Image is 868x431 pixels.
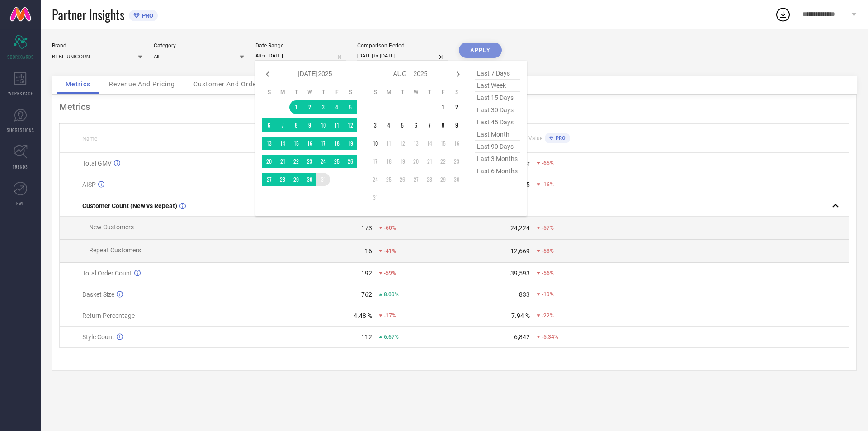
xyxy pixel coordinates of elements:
[289,89,303,96] th: Tuesday
[330,137,344,150] td: Fri Jul 18 2025
[8,90,33,97] span: WORKSPACE
[542,313,554,319] span: -22%
[382,155,396,168] td: Mon Aug 18 2025
[368,89,382,96] th: Sunday
[542,270,554,276] span: -56%
[289,100,303,114] td: Tue Jul 01 2025
[475,128,520,141] span: last month
[436,155,450,168] td: Fri Aug 22 2025
[357,51,448,61] input: Select comparison period
[262,155,276,168] td: Sun Jul 20 2025
[511,312,530,319] div: 7.94 %
[303,173,316,186] td: Wed Jul 30 2025
[82,312,135,319] span: Return Percentage
[475,92,520,104] span: last 15 days
[475,104,520,116] span: last 30 days
[409,173,423,186] td: Wed Aug 27 2025
[519,291,530,298] div: 833
[354,312,372,319] div: 4.48 %
[436,100,450,114] td: Fri Aug 01 2025
[382,137,396,150] td: Mon Aug 11 2025
[475,153,520,165] span: last 3 months
[316,100,330,114] td: Thu Jul 03 2025
[409,89,423,96] th: Wednesday
[475,67,520,80] span: last 7 days
[382,173,396,186] td: Mon Aug 25 2025
[82,333,114,341] span: Style Count
[289,155,303,168] td: Tue Jul 22 2025
[59,101,849,112] div: Metrics
[382,89,396,96] th: Monday
[16,200,25,207] span: FWD
[82,270,132,277] span: Total Order Count
[450,173,463,186] td: Sat Aug 30 2025
[276,89,289,96] th: Monday
[276,173,289,186] td: Mon Jul 28 2025
[316,173,330,186] td: Thu Jul 31 2025
[409,118,423,132] td: Wed Aug 06 2025
[542,248,554,254] span: -58%
[7,127,34,133] span: SUGGESTIONS
[303,100,316,114] td: Wed Jul 02 2025
[89,223,134,231] span: New Customers
[262,173,276,186] td: Sun Jul 27 2025
[450,89,463,96] th: Saturday
[553,135,566,141] span: PRO
[510,270,530,277] div: 39,593
[384,225,396,231] span: -60%
[542,225,554,231] span: -57%
[542,160,554,166] span: -65%
[423,89,436,96] th: Thursday
[365,247,372,255] div: 16
[13,163,28,170] span: TRENDS
[384,248,396,254] span: -41%
[368,118,382,132] td: Sun Aug 03 2025
[450,137,463,150] td: Sat Aug 16 2025
[475,80,520,92] span: last week
[396,89,409,96] th: Tuesday
[396,137,409,150] td: Tue Aug 12 2025
[316,137,330,150] td: Thu Jul 17 2025
[262,69,273,80] div: Previous month
[409,137,423,150] td: Wed Aug 13 2025
[384,270,396,276] span: -59%
[316,118,330,132] td: Thu Jul 10 2025
[542,291,554,298] span: -19%
[453,69,463,80] div: Next month
[276,118,289,132] td: Mon Jul 07 2025
[330,118,344,132] td: Fri Jul 11 2025
[382,118,396,132] td: Mon Aug 04 2025
[423,173,436,186] td: Thu Aug 28 2025
[330,89,344,96] th: Friday
[384,313,396,319] span: -17%
[82,181,96,188] span: AISP
[361,224,372,232] div: 173
[344,89,357,96] th: Saturday
[775,6,791,23] div: Open download list
[344,118,357,132] td: Sat Jul 12 2025
[514,333,530,341] div: 6,842
[89,246,141,254] span: Repeat Customers
[368,191,382,204] td: Sun Aug 31 2025
[436,137,450,150] td: Fri Aug 15 2025
[82,202,177,209] span: Customer Count (New vs Repeat)
[303,89,316,96] th: Wednesday
[303,118,316,132] td: Wed Jul 09 2025
[396,155,409,168] td: Tue Aug 19 2025
[344,137,357,150] td: Sat Jul 19 2025
[361,291,372,298] div: 762
[193,81,263,88] span: Customer And Orders
[262,89,276,96] th: Sunday
[289,118,303,132] td: Tue Jul 08 2025
[82,291,114,298] span: Basket Size
[361,270,372,277] div: 192
[303,155,316,168] td: Wed Jul 23 2025
[330,155,344,168] td: Fri Jul 25 2025
[436,89,450,96] th: Friday
[542,334,558,340] span: -5.34%
[423,137,436,150] td: Thu Aug 14 2025
[66,81,90,88] span: Metrics
[255,51,346,61] input: Select date range
[361,333,372,341] div: 112
[52,43,142,49] div: Brand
